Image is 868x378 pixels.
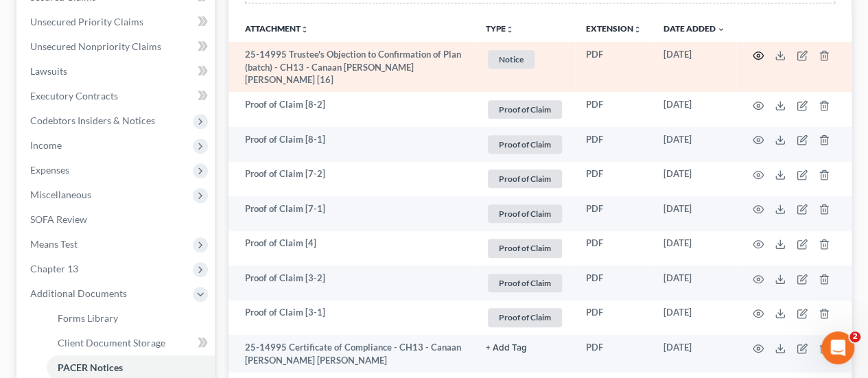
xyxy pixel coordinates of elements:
[488,274,562,292] span: Proof of Claim
[575,92,653,127] td: PDF
[30,65,67,77] span: Lawsuits
[486,133,564,156] a: Proof of Claim
[664,23,725,34] a: Date Added expand_more
[30,287,127,299] span: Additional Documents
[19,84,215,108] a: Executory Contracts
[30,16,143,27] span: Unsecured Priority Claims
[506,25,514,34] i: unfold_more
[486,344,527,353] button: + Add Tag
[653,42,736,92] td: [DATE]
[575,162,653,197] td: PDF
[488,204,562,223] span: Proof of Claim
[30,189,91,200] span: Miscellaneous
[486,98,564,121] a: Proof of Claim
[228,42,475,92] td: 25-14995 Trustee's Objection to Confirmation of Plan (batch) - CH13 - Canaan [PERSON_NAME] [PERSO...
[653,92,736,127] td: [DATE]
[849,331,860,342] span: 2
[488,135,562,154] span: Proof of Claim
[228,127,475,162] td: Proof of Claim [8-1]
[653,335,736,373] td: [DATE]
[821,331,854,364] iframe: Intercom live chat
[575,196,653,231] td: PDF
[30,164,69,176] span: Expenses
[575,231,653,266] td: PDF
[228,196,475,231] td: Proof of Claim [7-1]
[653,127,736,162] td: [DATE]
[301,25,309,34] i: unfold_more
[58,312,118,324] span: Forms Library
[488,308,562,327] span: Proof of Claim
[586,23,642,34] a: Extensionunfold_more
[58,337,165,349] span: Client Document Storage
[228,300,475,335] td: Proof of Claim [3-1]
[653,265,736,300] td: [DATE]
[30,139,62,151] span: Income
[575,42,653,92] td: PDF
[486,25,514,34] button: TYPEunfold_more
[633,25,642,34] i: unfold_more
[19,10,215,34] a: Unsecured Priority Claims
[19,34,215,59] a: Unsecured Nonpriority Claims
[488,239,562,257] span: Proof of Claim
[488,169,562,188] span: Proof of Claim
[575,300,653,335] td: PDF
[228,265,475,300] td: Proof of Claim [3-2]
[575,335,653,373] td: PDF
[58,362,123,373] span: PACER Notices
[30,40,161,52] span: Unsecured Nonpriority Claims
[653,231,736,266] td: [DATE]
[19,59,215,84] a: Lawsuits
[30,263,78,274] span: Chapter 13
[228,231,475,266] td: Proof of Claim [4]
[30,115,155,126] span: Codebtors Insiders & Notices
[30,90,118,102] span: Executory Contracts
[653,300,736,335] td: [DATE]
[575,127,653,162] td: PDF
[228,92,475,127] td: Proof of Claim [8-2]
[653,162,736,197] td: [DATE]
[47,306,215,331] a: Forms Library
[228,335,475,373] td: 25-14995 Certificate of Compliance - CH13 - Canaan [PERSON_NAME] [PERSON_NAME]
[228,162,475,197] td: Proof of Claim [7-2]
[486,48,564,71] a: Notice
[19,207,215,232] a: SOFA Review
[575,265,653,300] td: PDF
[30,213,87,225] span: SOFA Review
[488,50,535,69] span: Notice
[653,196,736,231] td: [DATE]
[488,100,562,119] span: Proof of Claim
[30,238,78,250] span: Means Test
[47,331,215,355] a: Client Document Storage
[486,272,564,294] a: Proof of Claim
[486,167,564,190] a: Proof of Claim
[486,202,564,225] a: Proof of Claim
[717,25,725,34] i: expand_more
[486,237,564,259] a: Proof of Claim
[486,341,564,354] a: + Add Tag
[245,23,309,34] a: Attachmentunfold_more
[486,306,564,329] a: Proof of Claim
